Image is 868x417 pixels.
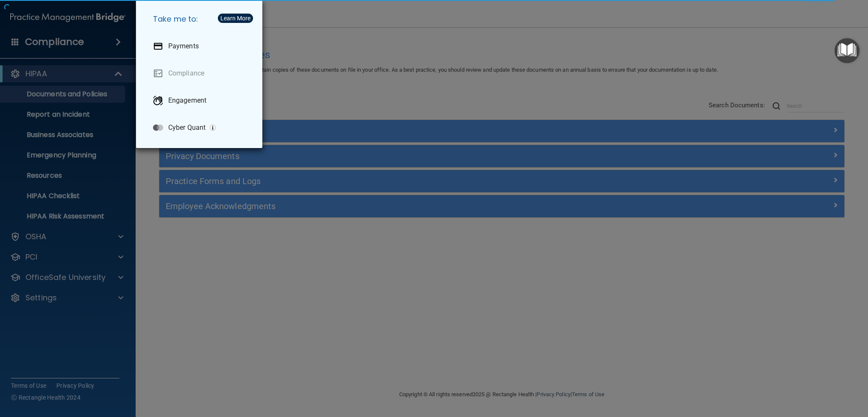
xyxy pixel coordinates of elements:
[835,38,860,63] button: Open Resource Center
[146,34,256,58] a: Payments
[146,116,256,140] a: Cyber Quant
[220,15,250,21] div: Learn More
[146,89,256,112] a: Engagement
[168,123,206,132] p: Cyber Quant
[722,357,858,391] iframe: Drift Widget Chat Controller
[168,42,199,50] p: Payments
[168,96,206,105] p: Engagement
[146,7,256,31] h5: Take me to:
[218,14,253,23] button: Learn More
[146,62,256,85] a: Compliance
